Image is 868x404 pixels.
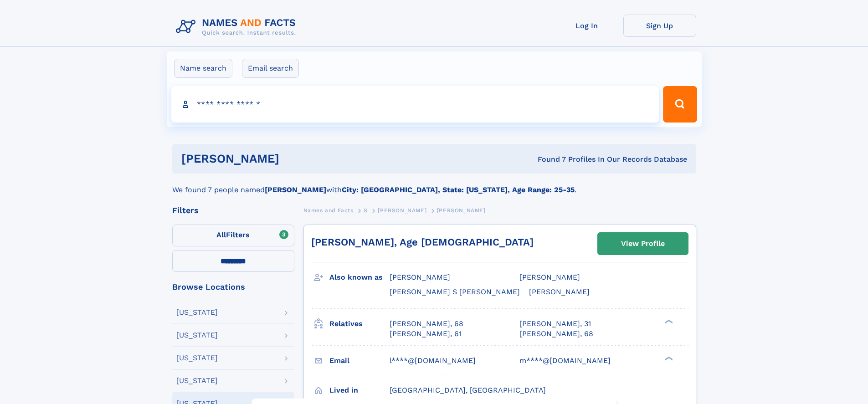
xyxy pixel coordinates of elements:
[519,273,580,281] span: [PERSON_NAME]
[519,329,593,339] a: [PERSON_NAME], 68
[172,225,294,246] label: Filters
[172,15,303,39] img: Logo Names and Facts
[342,185,575,194] b: City: [GEOGRAPHIC_DATA], State: [US_STATE], Age Range: 25-35
[364,205,368,216] a: S
[181,153,409,164] h1: [PERSON_NAME]
[265,185,326,194] b: [PERSON_NAME]
[529,287,590,296] span: [PERSON_NAME]
[303,205,354,216] a: Names and Facts
[176,377,218,384] div: [US_STATE]
[172,283,294,291] div: Browse Locations
[176,309,218,316] div: [US_STATE]
[663,318,673,324] div: ❯
[390,287,520,296] span: [PERSON_NAME] S [PERSON_NAME]
[329,383,390,398] h3: Lived in
[390,386,546,394] span: [GEOGRAPHIC_DATA], [GEOGRAPHIC_DATA]
[311,236,534,248] a: [PERSON_NAME], Age [DEMOGRAPHIC_DATA]
[390,319,463,329] a: [PERSON_NAME], 68
[437,207,486,214] span: [PERSON_NAME]
[172,206,294,215] div: Filters
[329,353,390,368] h3: Email
[623,15,696,37] a: Sign Up
[176,332,218,339] div: [US_STATE]
[550,15,623,37] a: Log In
[390,273,450,281] span: [PERSON_NAME]
[172,174,696,195] div: We found 7 people named with .
[329,270,390,285] h3: Also known as
[378,207,426,214] span: [PERSON_NAME]
[663,355,673,361] div: ❯
[216,230,226,239] span: All
[390,329,462,339] a: [PERSON_NAME], 61
[171,86,659,123] input: search input
[364,207,368,214] span: S
[174,59,232,78] label: Name search
[598,233,688,255] a: View Profile
[519,319,591,329] a: [PERSON_NAME], 31
[329,316,390,332] h3: Relatives
[176,354,218,362] div: [US_STATE]
[242,59,299,78] label: Email search
[621,233,665,254] div: View Profile
[378,205,426,216] a: [PERSON_NAME]
[663,86,697,123] button: Search Button
[408,154,687,164] div: Found 7 Profiles In Our Records Database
